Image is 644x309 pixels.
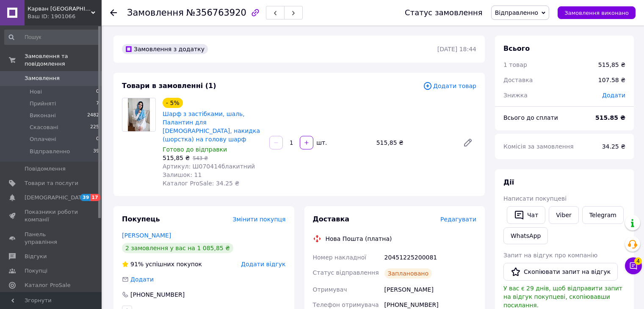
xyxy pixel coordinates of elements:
[503,252,597,259] span: Запит на відгук про компанію
[503,77,533,83] span: Доставка
[313,269,379,276] span: Статус відправлення
[423,81,476,91] span: Додати товар
[503,44,530,52] span: Всього
[163,110,260,143] a: Шарф з застібками, шаль, Палантин для [DEMOGRAPHIC_DATA], накидка (шорстка) на голову шарф
[459,134,476,151] a: Редагувати
[122,44,208,54] div: Замовлення з додатку
[25,52,102,68] span: Замовлення та повідомлення
[25,253,47,260] span: Відгуки
[383,250,478,265] div: 20451225200081
[4,30,100,45] input: Пошук
[25,194,87,201] span: [DEMOGRAPHIC_DATA]
[25,165,66,173] span: Повідомлення
[96,135,99,143] span: 0
[30,135,56,143] span: Оплачені
[163,163,255,170] span: Артикул: Ш070414блакитний
[313,254,367,261] span: Номер накладної
[130,261,144,268] span: 91%
[593,71,630,89] div: 107.58 ₴
[503,195,567,202] span: Написати покупцеві
[503,92,528,99] span: Знижка
[186,8,246,18] span: №356763920
[30,148,70,155] span: Відправленно
[163,171,202,178] span: Залишок: 11
[163,154,190,161] span: 515,85 ₴
[503,285,622,309] span: У вас є 29 днів, щоб відправити запит на відгук покупцеві, скопіювавши посилання.
[634,257,642,265] span: 4
[233,216,286,223] span: Змінити покупця
[313,215,350,223] span: Доставка
[122,260,202,268] div: успішних покупок
[122,215,160,223] span: Покупець
[503,143,574,150] span: Комісія за замовлення
[80,194,90,201] span: 39
[602,143,625,150] span: 34.25 ₴
[130,290,185,299] div: [PHONE_NUMBER]
[127,8,184,18] span: Замовлення
[440,216,476,223] span: Редагувати
[25,208,78,223] span: Показники роботи компанії
[30,112,56,119] span: Виконані
[28,13,102,20] div: Ваш ID: 1901066
[503,178,514,186] span: Дії
[28,5,91,13] span: Карван Вишивка karvan-vushuvka
[30,100,56,108] span: Прийняті
[25,281,70,289] span: Каталог ProSale
[122,82,216,90] span: Товари в замовленні (1)
[383,282,478,297] div: [PERSON_NAME]
[564,10,629,16] span: Замовлення виконано
[598,61,625,69] div: 515,85 ₴
[122,232,171,239] a: [PERSON_NAME]
[437,46,476,52] time: [DATE] 18:44
[96,88,99,96] span: 0
[507,206,545,224] button: Чат
[313,286,347,293] span: Отримувач
[96,100,99,108] span: 7
[122,243,233,253] div: 2 замовлення у вас на 1 085,85 ₴
[602,92,625,99] span: Додати
[314,138,328,147] div: шт.
[93,148,99,155] span: 39
[163,146,227,153] span: Готово до відправки
[25,267,47,275] span: Покупці
[30,88,42,96] span: Нові
[549,206,578,224] a: Viber
[163,180,239,187] span: Каталог ProSale: 34.25 ₴
[503,114,558,121] span: Всього до сплати
[495,9,538,16] span: Відправленно
[503,263,618,281] button: Скопіювати запит на відгук
[25,179,78,187] span: Товари та послуги
[405,8,483,17] div: Статус замовлення
[90,194,100,201] span: 17
[503,227,548,244] a: WhatsApp
[90,124,99,131] span: 225
[595,114,625,121] b: 515.85 ₴
[110,8,117,17] div: Повернутися назад
[313,301,379,308] span: Телефон отримувача
[503,61,527,68] span: 1 товар
[25,74,60,82] span: Замовлення
[128,98,150,131] img: Шарф з застібками, шаль, Палантин для храму, накидка (шорстка) на голову шарф
[193,155,208,161] span: 543 ₴
[323,235,394,243] div: Нова Пошта (платна)
[130,276,154,283] span: Додати
[241,261,285,268] span: Додати відгук
[558,6,636,19] button: Замовлення виконано
[30,124,58,131] span: Скасовані
[87,112,99,119] span: 2482
[625,257,642,274] button: Чат з покупцем4
[25,231,78,246] span: Панель управління
[373,137,456,149] div: 515,85 ₴
[582,206,624,224] a: Telegram
[384,268,432,279] div: Заплановано
[163,98,183,108] div: - 5%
